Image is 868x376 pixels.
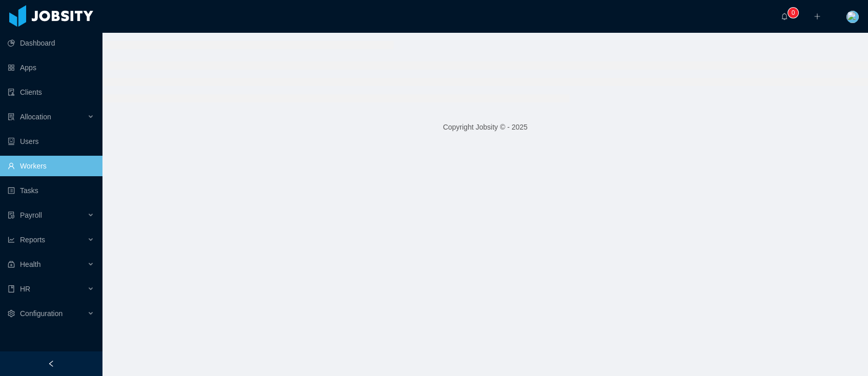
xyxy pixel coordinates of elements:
i: icon: plus [814,13,821,20]
i: icon: solution [8,113,15,120]
i: icon: setting [8,310,15,317]
a: icon: userWorkers [8,156,94,176]
span: Payroll [20,211,42,219]
span: HR [20,285,30,293]
a: icon: profileTasks [8,180,94,201]
span: Configuration [20,309,63,318]
a: icon: robotUsers [8,131,94,152]
footer: Copyright Jobsity © - 2025 [102,110,868,145]
i: icon: line-chart [8,236,15,243]
i: icon: book [8,285,15,293]
a: icon: appstoreApps [8,57,94,78]
img: 258dced0-fa31-11e7-ab37-b15c1c349172_5c7e7c09b5088.jpeg [846,11,859,23]
a: icon: auditClients [8,82,94,102]
i: icon: bell [781,13,788,20]
a: icon: pie-chartDashboard [8,33,94,53]
span: Health [20,260,40,268]
i: icon: file-protect [8,212,15,219]
i: icon: medicine-box [8,261,15,268]
sup: 0 [788,8,798,18]
span: Reports [20,236,45,244]
span: Allocation [20,113,51,121]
